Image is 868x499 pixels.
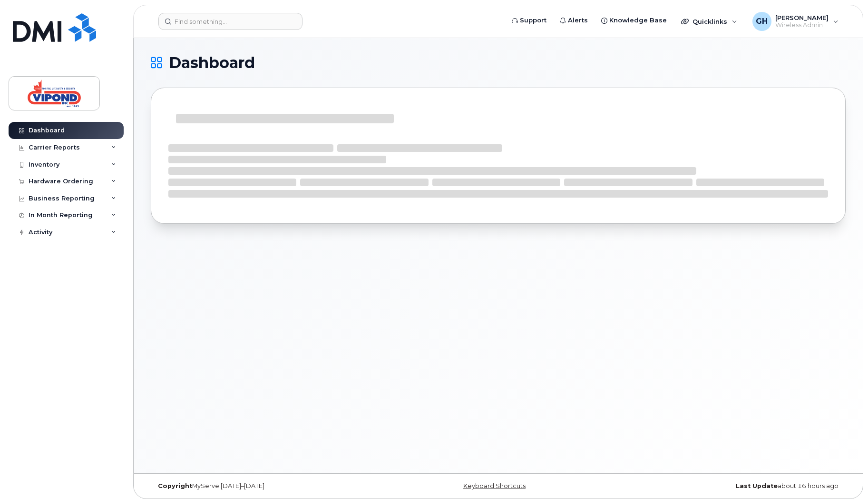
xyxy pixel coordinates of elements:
[614,482,846,490] div: about 16 hours ago
[736,482,778,489] strong: Last Update
[463,482,526,489] a: Keyboard Shortcuts
[169,56,255,70] span: Dashboard
[158,482,192,489] strong: Copyright
[151,482,382,490] div: MyServe [DATE]–[DATE]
